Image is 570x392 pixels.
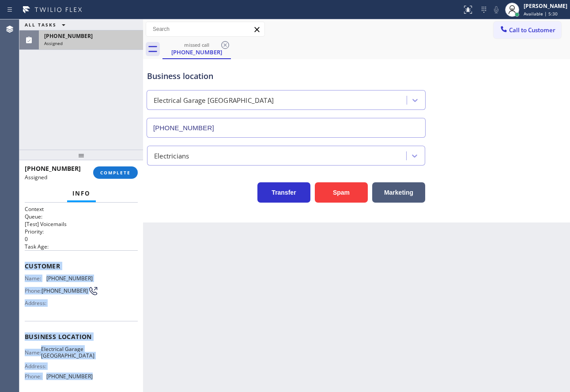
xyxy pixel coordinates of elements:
button: Marketing [372,182,425,203]
span: Phone: [25,287,42,294]
span: ALL TASKS [25,22,57,28]
span: Available | 5:30 [524,11,558,17]
button: COMPLETE [93,166,138,179]
button: Call to Customer [494,22,561,38]
h1: Context [25,205,138,213]
span: [PHONE_NUMBER] [25,164,81,173]
span: Customer [25,262,138,270]
span: Address: [25,363,48,369]
span: Business location [25,332,138,341]
span: [PHONE_NUMBER] [44,32,93,40]
div: (323) 401-8735 [163,39,230,58]
h2: Priority: [25,228,138,235]
input: Phone Number [147,118,426,138]
h2: Queue: [25,213,138,220]
span: Assigned [25,173,47,181]
div: Electrical Garage [GEOGRAPHIC_DATA] [154,95,274,106]
span: Info [72,189,91,197]
button: Transfer [257,182,310,203]
button: Spam [315,182,368,203]
span: [PHONE_NUMBER] [42,287,88,294]
input: Search [146,22,264,36]
h2: Task Age: [25,243,138,250]
span: Name: [25,349,41,356]
span: Name: [25,275,46,282]
p: 0 [25,235,138,243]
span: Assigned [44,40,63,46]
div: Electricians [154,151,189,161]
span: Address: [25,300,48,306]
div: [PERSON_NAME] [524,2,567,10]
span: Call to Customer [509,26,555,34]
button: ALL TASKS [19,19,74,30]
button: Mute [490,4,502,16]
span: [PHONE_NUMBER] [46,275,93,282]
div: Business location [147,70,425,82]
div: [PHONE_NUMBER] [163,48,230,56]
span: Electrical Garage [GEOGRAPHIC_DATA] [41,346,94,359]
span: [PHONE_NUMBER] [46,373,93,380]
span: Phone: [25,373,46,380]
button: Info [67,185,96,202]
div: missed call [163,41,230,48]
span: COMPLETE [100,170,131,176]
p: [Test] Voicemails [25,220,138,228]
